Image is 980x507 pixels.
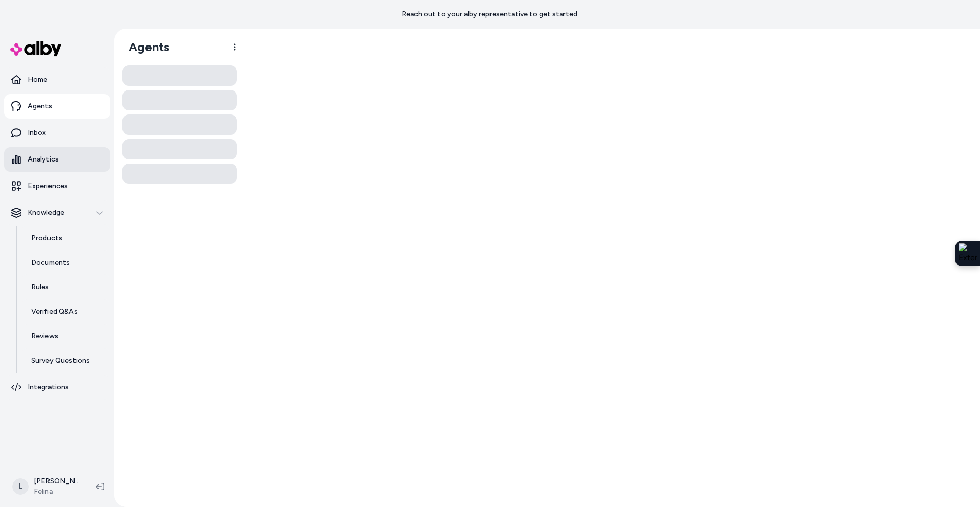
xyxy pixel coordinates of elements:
[959,243,977,264] img: Extension Icon
[28,75,47,85] p: Home
[28,101,52,111] p: Agents
[4,67,110,92] a: Home
[21,250,110,275] a: Documents
[31,331,58,341] p: Reviews
[28,181,68,191] p: Experiences
[28,128,46,138] p: Inbox
[4,121,110,145] a: Inbox
[31,307,78,317] p: Verified Q&As
[31,356,90,366] p: Survey Questions
[28,154,59,165] p: Analytics
[34,476,80,487] p: [PERSON_NAME]
[21,275,110,299] a: Rules
[31,233,62,243] p: Products
[21,324,110,349] a: Reviews
[4,94,110,119] a: Agents
[12,478,29,495] span: L
[120,39,169,55] h1: Agents
[31,282,49,292] p: Rules
[31,258,70,268] p: Documents
[21,349,110,373] a: Survey Questions
[4,147,110,172] a: Analytics
[6,470,88,503] button: L[PERSON_NAME]Felina
[402,9,579,19] p: Reach out to your alby representative to get started.
[28,208,64,218] p: Knowledge
[21,299,110,324] a: Verified Q&As
[34,487,80,497] span: Felina
[10,41,61,56] img: alby Logo
[4,200,110,225] button: Knowledge
[4,174,110,198] a: Experiences
[4,375,110,400] a: Integrations
[21,226,110,250] a: Products
[28,382,69,393] p: Integrations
